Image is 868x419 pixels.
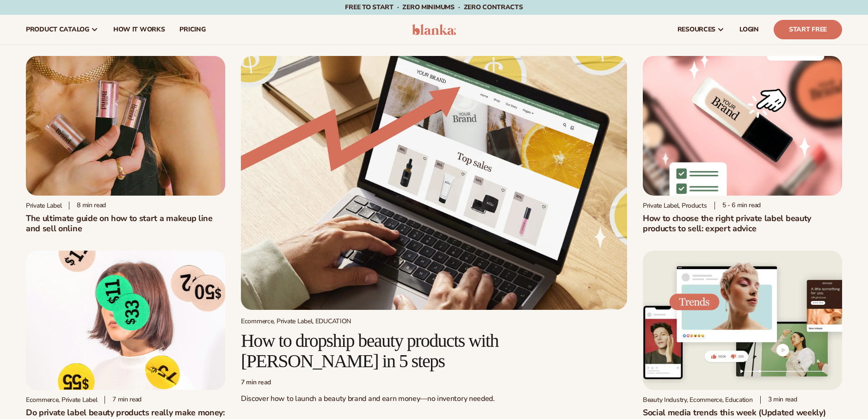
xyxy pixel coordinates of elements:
div: 7 min read [241,379,627,387]
div: Beauty Industry, Ecommerce, Education [643,396,753,404]
span: product catalog [26,26,89,33]
a: Start Free [774,20,842,39]
h2: How to dropship beauty products with [PERSON_NAME] in 5 steps [241,331,627,371]
span: How It Works [113,26,165,33]
div: Private label [26,202,62,209]
span: LOGIN [739,26,759,33]
img: Person holding branded make up with a solid pink background [26,56,225,196]
img: Private Label Beauty Products Click [643,56,842,196]
h1: The ultimate guide on how to start a makeup line and sell online [26,213,225,234]
div: Ecommerce, Private Label, EDUCATION [241,317,627,325]
a: Private Label Beauty Products Click Private Label, Products 5 - 6 min readHow to choose the right... [643,56,842,234]
img: Profitability of private label company [26,251,225,390]
h2: How to choose the right private label beauty products to sell: expert advice [643,213,842,234]
a: product catalog [18,15,106,44]
span: pricing [179,26,205,33]
p: Discover how to launch a beauty brand and earn money—no inventory needed. [241,394,627,404]
a: pricing [172,15,213,44]
div: Private Label, Products [643,202,707,209]
img: Social media trends this week (Updated weekly) [643,251,842,390]
h2: Social media trends this week (Updated weekly) [643,407,842,418]
a: Growing money with ecommerce Ecommerce, Private Label, EDUCATION How to dropship beauty products ... [241,56,627,411]
span: Free to start · ZERO minimums · ZERO contracts [345,3,523,12]
div: Ecommerce, Private Label [26,396,97,404]
a: LOGIN [732,15,766,44]
a: Social media trends this week (Updated weekly) Beauty Industry, Ecommerce, Education 3 min readSo... [643,251,842,418]
a: Person holding branded make up with a solid pink background Private label 8 min readThe ultimate ... [26,56,225,234]
div: 7 min read [105,396,142,404]
div: 5 - 6 min read [714,202,761,209]
a: resources [670,15,732,44]
img: logo [412,24,456,35]
div: 8 min read [69,202,106,209]
div: 3 min read [760,396,797,404]
img: Growing money with ecommerce [241,56,627,310]
a: How It Works [106,15,172,44]
span: resources [677,26,715,33]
